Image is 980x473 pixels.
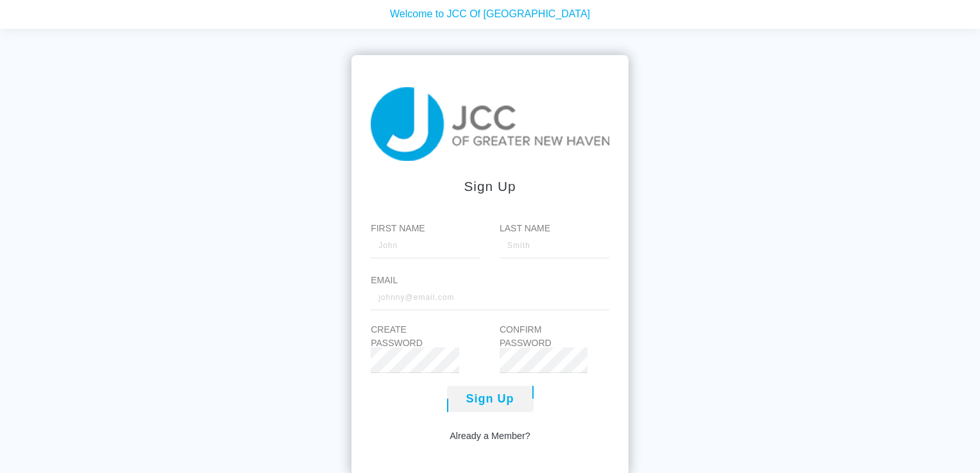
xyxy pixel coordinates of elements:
input: Smith [500,233,609,258]
label: Create Password [371,323,459,350]
label: First Name [371,222,480,235]
button: Sign Up [447,386,534,412]
label: Confirm Password [500,323,587,350]
p: Welcome to JCC Of [GEOGRAPHIC_DATA] [10,3,970,19]
a: Already a Member? [450,429,530,444]
input: johnny@email.com [371,285,609,310]
label: Email [371,274,609,287]
div: Sign up [371,176,609,196]
input: John [371,233,480,258]
img: taiji-logo.png [371,87,609,160]
label: Last Name [500,222,609,235]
